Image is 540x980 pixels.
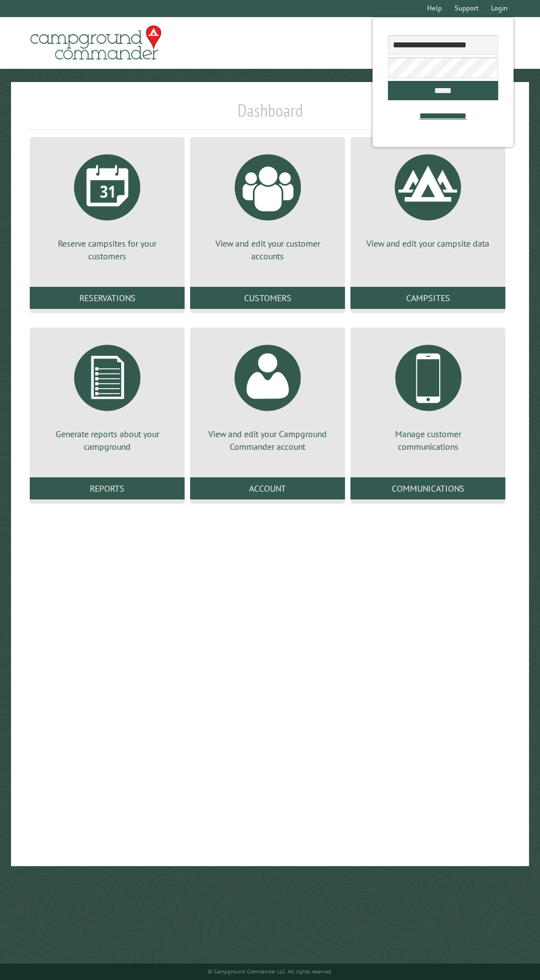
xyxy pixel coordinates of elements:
[27,100,513,130] h1: Dashboard
[190,287,345,309] a: Customers
[364,336,492,453] a: Manage customer communications
[43,237,171,262] p: Reserve campsites for your customers
[27,21,165,64] img: Campground Commander
[43,336,171,453] a: Generate reports about your campground
[208,968,332,975] small: © Campground Commander LLC. All rights reserved.
[350,287,505,309] a: Campsites
[190,477,345,499] a: Account
[364,237,492,249] p: View and edit your campsite data
[364,428,492,453] p: Manage customer communications
[30,477,185,499] a: Reports
[203,336,332,453] a: View and edit your Campground Commander account
[203,428,332,453] p: View and edit your Campground Commander account
[203,146,332,262] a: View and edit your customer accounts
[203,237,332,262] p: View and edit your customer accounts
[350,477,505,499] a: Communications
[30,287,185,309] a: Reservations
[43,428,171,453] p: Generate reports about your campground
[364,146,492,249] a: View and edit your campsite data
[43,146,171,262] a: Reserve campsites for your customers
